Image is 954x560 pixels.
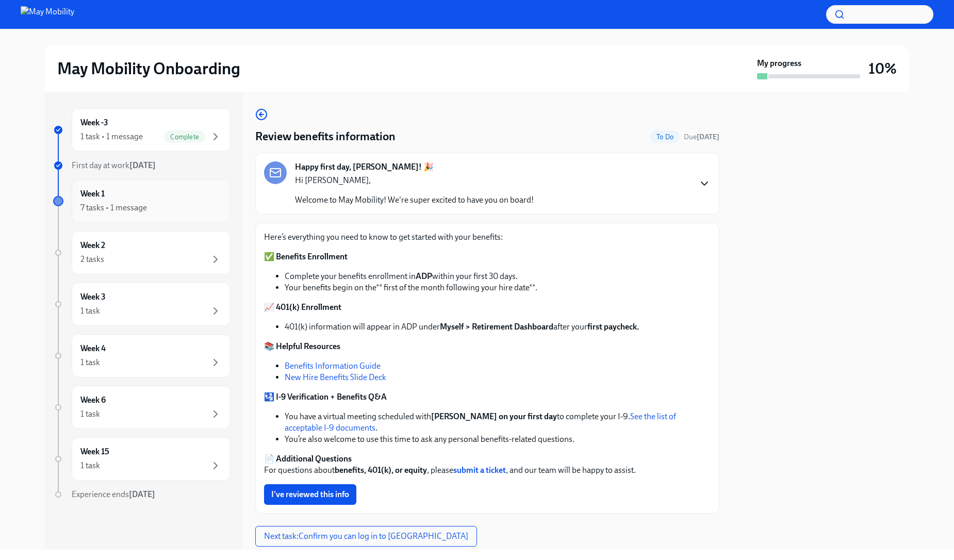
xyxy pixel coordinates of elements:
[431,411,557,421] strong: [PERSON_NAME] on your first day
[255,129,396,144] h4: Review benefits information
[295,194,534,206] p: Welcome to May Mobility! We're super excited to have you on board!
[80,240,105,251] h6: Week 2
[650,133,680,141] span: To Do
[72,489,155,499] span: Experience ends
[53,160,231,171] a: First day at work[DATE]
[53,179,231,223] a: Week 17 tasks • 1 message
[295,161,434,173] strong: Happy first day, [PERSON_NAME]! 🎉
[53,283,231,326] a: Week 31 task
[285,361,381,371] a: Benefits Information Guide
[285,372,386,382] a: New Hire Benefits Slide Deck
[164,133,205,141] span: Complete
[255,526,477,547] button: Next task:Confirm you can log in to [GEOGRAPHIC_DATA]
[285,434,711,445] li: You’re also welcome to use this time to ask any personal benefits-related questions.
[264,454,352,464] strong: 📄 Additional Questions
[80,446,109,457] h6: Week 15
[80,305,100,317] div: 1 task
[684,133,719,141] span: Due
[80,408,100,420] div: 1 task
[80,117,108,128] h6: Week -3
[72,160,156,170] span: First day at work
[684,132,719,142] span: August 26th, 2025 07:00
[80,291,106,303] h6: Week 3
[264,531,468,541] span: Next task : Confirm you can log in to [GEOGRAPHIC_DATA]
[416,271,432,281] strong: ADP
[264,341,340,351] strong: 📚 Helpful Resources
[80,188,105,200] h6: Week 1
[440,322,553,332] strong: Myself > Retirement Dashboard
[264,484,356,505] button: I've reviewed this info
[57,58,240,79] h2: May Mobility Onboarding
[80,357,100,368] div: 1 task
[53,386,231,429] a: Week 61 task
[80,131,143,142] div: 1 task • 1 message
[80,394,106,406] h6: Week 6
[264,453,711,476] p: For questions about , please , and our team will be happy to assist.
[335,465,427,475] strong: benefits, 401(k), or equity
[80,343,106,354] h6: Week 4
[264,302,341,312] strong: 📈 401(k) Enrollment
[80,202,147,213] div: 7 tasks • 1 message
[53,437,231,481] a: Week 151 task
[53,334,231,377] a: Week 41 task
[53,108,231,152] a: Week -31 task • 1 messageComplete
[295,175,534,186] p: Hi [PERSON_NAME],
[697,133,719,141] strong: [DATE]
[264,232,711,243] p: Here’s everything you need to know to get started with your benefits:
[80,254,104,265] div: 2 tasks
[264,252,348,261] strong: ✅ Benefits Enrollment
[285,321,711,333] li: 401(k) information will appear in ADP under after your
[285,411,711,434] li: You have a virtual meeting scheduled with to complete your I-9. .
[868,59,897,78] h3: 10%
[757,58,801,69] strong: My progress
[53,231,231,274] a: Week 22 tasks
[453,465,506,475] a: submit a ticket
[285,271,711,282] li: Complete your benefits enrollment in within your first 30 days.
[587,322,639,332] strong: first paycheck.
[264,392,387,402] strong: 🛂 I-9 Verification + Benefits Q&A
[21,6,74,23] img: May Mobility
[129,489,155,499] strong: [DATE]
[285,282,711,293] li: Your benefits begin on the** first of the month following your hire date**.
[129,160,156,170] strong: [DATE]
[271,489,349,500] span: I've reviewed this info
[80,460,100,471] div: 1 task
